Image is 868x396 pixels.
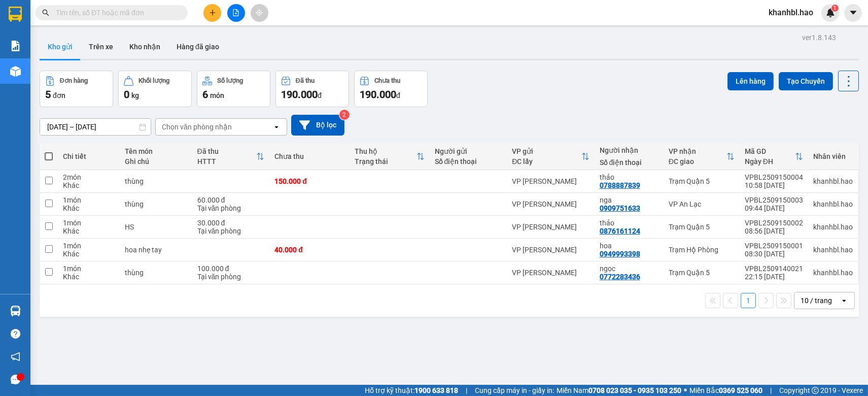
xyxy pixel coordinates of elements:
div: Số lượng [217,77,243,84]
th: Toggle SortBy [664,143,740,170]
div: VP [PERSON_NAME] [512,223,589,231]
div: Khối lượng [138,77,169,84]
div: 09:44 [DATE] [745,204,803,212]
input: Select a date range. [40,119,151,135]
div: khanhbl.hao [813,269,853,277]
div: Mã GD [745,147,795,155]
div: Đã thu [296,77,315,84]
div: VPBL2509150002 [745,219,803,227]
div: 0788887839 [600,181,640,189]
div: Trạng thái [355,157,416,166]
span: notification [11,352,20,361]
div: khanhbl.hao [813,223,853,231]
div: 08:56 [DATE] [745,227,803,235]
button: file-add [227,4,245,22]
div: 10 / trang [801,295,832,306]
svg: open [840,296,848,305]
th: Toggle SortBy [350,143,430,170]
div: 1 món [63,219,115,227]
div: Nhân viên [813,152,853,160]
span: ⚪️ [684,388,687,392]
div: 150.000 đ [274,177,344,185]
div: ĐC giao [669,157,726,166]
button: Hàng đã giao [168,35,227,59]
div: 60.000 đ [197,196,265,204]
div: Đã thu [197,147,257,155]
div: ngọc [600,265,658,273]
div: ĐC lấy [512,157,581,166]
button: Kho nhận [121,35,168,59]
div: 1 món [63,242,115,250]
span: file-add [232,9,239,16]
span: Hỗ trợ kỹ thuật: [365,385,458,396]
div: Khác [63,273,115,281]
div: 40.000 đ [274,246,344,254]
strong: 0708 023 035 - 0935 103 250 [588,386,681,394]
div: 0876161124 [600,227,640,235]
div: VPBL2509140021 [745,265,803,273]
div: Số điện thoại [600,158,658,167]
div: 08:30 [DATE] [745,250,803,258]
div: Khác [63,204,115,212]
div: hoa [600,242,658,250]
div: Ngày ĐH [745,157,795,166]
span: 5 [45,88,51,101]
span: 6 [202,88,208,101]
span: Cung cấp máy in - giấy in: [475,385,554,396]
div: HS [125,223,187,231]
button: Lên hàng [727,72,774,90]
span: aim [256,9,263,16]
span: | [770,385,772,396]
span: Miền Nam [557,385,681,396]
div: Người gửi [435,147,502,155]
div: 10:58 [DATE] [745,181,803,189]
div: 0772283436 [600,273,640,281]
div: khanhbl.hao [813,177,853,185]
button: plus [203,4,221,22]
button: 1 [741,293,756,308]
div: 2 món [63,173,115,181]
div: thùng [125,269,187,277]
button: Đã thu190.000đ [275,71,349,107]
th: Toggle SortBy [507,143,594,170]
div: Tại văn phòng [197,227,265,235]
button: Kho gửi [40,35,81,59]
span: Miền Bắc [689,385,762,396]
div: Trạm Quận 5 [669,223,735,231]
div: 0949993398 [600,250,640,258]
span: 190.000 [360,88,396,101]
div: 100.000 đ [197,265,265,273]
div: 1 món [63,265,115,273]
div: VP [PERSON_NAME] [512,246,589,254]
div: thùng [125,200,187,208]
strong: 1900 633 818 [414,386,458,394]
button: Trên xe [81,35,121,59]
div: khanhbl.hao [813,246,853,254]
button: aim [251,4,268,22]
div: Tại văn phòng [197,204,265,212]
div: Chưa thu [374,77,400,84]
div: ver 1.8.143 [802,32,836,43]
span: món [210,91,224,100]
div: Khác [63,227,115,235]
div: 30.000 đ [197,219,265,227]
div: Chi tiết [63,152,115,160]
div: Chọn văn phòng nhận [162,122,232,132]
button: caret-down [844,4,862,22]
div: Chưa thu [274,152,344,160]
span: 1 [833,5,837,12]
div: VP nhận [669,147,726,155]
div: VPBL2509150001 [745,242,803,250]
button: Chưa thu190.000đ [354,71,428,107]
div: HTTT [197,157,257,166]
sup: 2 [339,110,350,120]
button: Tạo Chuyến [779,72,833,90]
img: solution-icon [10,41,21,51]
sup: 1 [831,5,839,12]
img: icon-new-feature [826,8,835,17]
span: 190.000 [281,88,318,101]
div: Trạm Quận 5 [669,177,735,185]
svg: open [272,123,281,131]
div: Trạm Hộ Phòng [669,246,735,254]
div: VP [PERSON_NAME] [512,177,589,185]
